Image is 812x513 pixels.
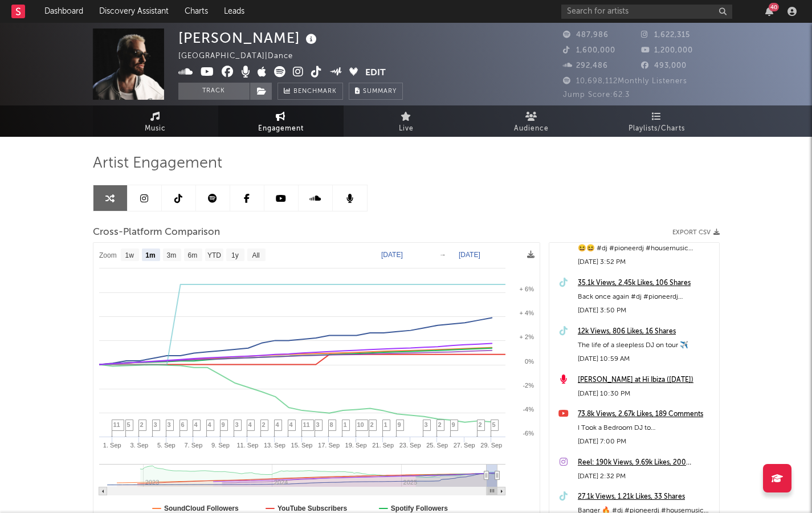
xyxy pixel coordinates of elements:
[344,105,469,137] a: Live
[222,421,225,428] span: 9
[231,251,239,259] text: 1y
[145,251,155,259] text: 1m
[390,504,447,512] text: Spotify Followers
[563,78,687,85] span: 10,698,112 Monthly Listeners
[252,251,259,259] text: All
[578,255,713,269] div: [DATE] 3:52 PM
[578,276,713,290] div: 35.1k Views, 2.45k Likes, 106 Shares
[235,421,239,428] span: 3
[99,251,117,259] text: Zoom
[293,85,337,99] span: Benchmark
[278,83,343,100] a: Benchmark
[164,504,239,512] text: SoundCloud Followers
[578,325,713,339] a: 12k Views, 806 Likes, 16 Shares
[561,5,732,19] input: Search for artists
[578,435,713,449] div: [DATE] 7:00 PM
[578,352,713,366] div: [DATE] 10:59 AM
[525,358,534,365] text: 0%
[594,105,720,137] a: Playlists/Charts
[519,286,534,292] text: + 6%
[578,290,713,304] div: Back once again #dj #pioneerdj #housemusic #unvrsibiza
[523,406,534,413] text: -4%
[276,421,279,428] span: 4
[208,421,211,428] span: 4
[672,229,720,236] button: Export CSV
[318,442,340,449] text: 17. Sep
[765,7,773,16] button: 40
[113,421,120,428] span: 11
[363,88,397,95] span: Summary
[207,251,221,259] text: YTD
[563,47,615,54] span: 1,600,000
[578,408,713,421] a: 73.8k Views, 2.67k Likes, 189 Comments
[258,122,304,136] span: Engagement
[168,421,171,428] span: 3
[316,421,320,428] span: 3
[399,442,421,449] text: 23. Sep
[641,47,693,54] span: 1,200,000
[262,421,266,428] span: 2
[291,442,312,449] text: 15. Sep
[769,3,779,11] div: 40
[578,470,713,483] div: [DATE] 2:32 PM
[641,62,687,70] span: 493,000
[641,31,690,39] span: 1,622,315
[264,442,285,449] text: 13. Sep
[370,421,374,428] span: 2
[330,421,333,428] span: 8
[398,421,401,428] span: 9
[166,251,176,259] text: 3m
[578,421,713,435] div: I Took a Bedroom DJ to [GEOGRAPHIC_DATA] and THIS Happened
[438,421,442,428] span: 2
[289,421,293,428] span: 4
[439,251,446,259] text: →
[563,62,608,70] span: 292,486
[519,310,534,316] text: + 4%
[578,304,713,317] div: [DATE] 3:50 PM
[103,442,121,449] text: 1. Sep
[578,490,713,504] a: 27.1k Views, 1.21k Likes, 33 Shares
[578,387,713,401] div: [DATE] 10:30 PM
[563,91,630,99] span: Jump Score: 62.3
[349,83,403,100] button: Summary
[357,421,364,428] span: 10
[514,122,549,136] span: Audience
[479,421,482,428] span: 2
[453,442,475,449] text: 27. Sep
[459,251,480,259] text: [DATE]
[178,28,320,47] div: [PERSON_NAME]
[452,421,455,428] span: 9
[93,226,220,239] span: Cross-Platform Comparison
[127,421,130,428] span: 5
[218,105,344,137] a: Engagement
[187,251,197,259] text: 6m
[381,251,403,259] text: [DATE]
[145,122,166,136] span: Music
[154,421,157,428] span: 3
[344,421,347,428] span: 1
[181,421,185,428] span: 6
[578,373,713,387] a: [PERSON_NAME] at Hï Ibiza ([DATE])
[125,251,134,259] text: 1w
[629,122,685,136] span: Playlists/Charts
[184,442,202,449] text: 7. Sep
[480,442,502,449] text: 29. Sep
[365,66,386,80] button: Edit
[178,50,319,63] div: [GEOGRAPHIC_DATA] | Dance
[345,442,366,449] text: 19. Sep
[303,421,310,428] span: 11
[248,421,252,428] span: 4
[523,382,534,389] text: -2%
[519,333,534,340] text: + 2%
[492,421,496,428] span: 5
[140,421,144,428] span: 2
[469,105,594,137] a: Audience
[578,456,713,470] a: Reel: 190k Views, 9.69k Likes, 200 Comments
[426,442,448,449] text: 25. Sep
[93,105,218,137] a: Music
[194,421,198,428] span: 4
[578,242,713,255] div: 😆😆 #dj #pioneerdj #housemusic #unvrsibiza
